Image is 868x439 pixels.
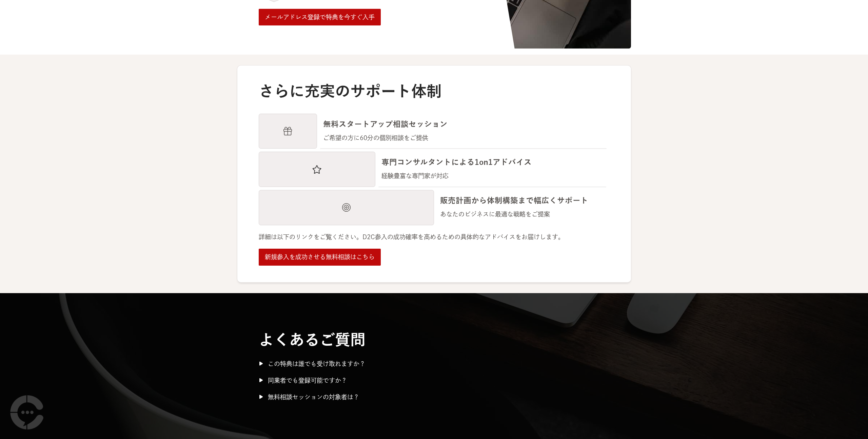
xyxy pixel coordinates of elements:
[259,331,411,350] div: よくあるご質問
[265,12,375,22] div: メールアドレス登録で特典を今すぐ入手
[259,249,381,266] a: 新規参入を成功させる無料相談はこちら
[268,359,366,369] div: この特典は誰でも受け取れますか？
[268,392,359,402] div: 無料相談セッションの対象者は？
[259,232,610,242] div: 詳細は以下のリンク をご覧ください。D2C参入の成功確率を高めるための具体的なアドバイスをお届けします。
[323,120,448,129] div: 無料スタートアップ相談セッション
[268,376,347,385] div: 同業者でも登録可能ですか？
[265,252,375,262] div: 新規参入を成功させる無料相談はこちら
[381,171,532,181] div: 経験豊富な専門家が対応
[440,209,588,219] div: あなたのビジネスに最適な戦略をご提案
[440,196,588,206] div: 販売計画から体制構築まで幅広くサポート
[323,133,448,143] div: ご希望の方に60分の個別相談をご提供
[381,158,532,167] div: 専門コンサルタントによる1on1アドバイス
[259,82,442,101] div: さらに充実のサポート体制
[259,9,381,26] a: メールアドレス登録で特典を今すぐ入手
